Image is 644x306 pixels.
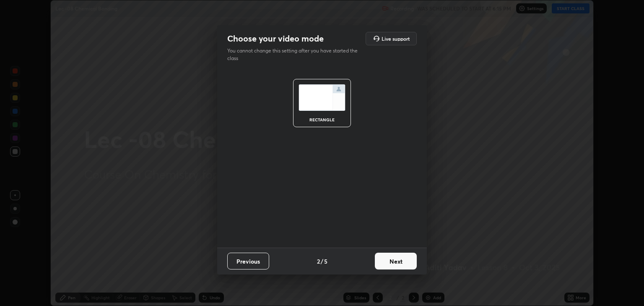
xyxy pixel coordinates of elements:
[321,257,323,266] h4: /
[227,253,269,269] button: Previous
[324,257,327,266] h4: 5
[375,253,417,269] button: Next
[305,118,339,122] div: rectangle
[227,33,324,44] h2: Choose your video mode
[317,257,320,266] h4: 2
[227,47,363,62] p: You cannot change this setting after you have started the class
[382,36,410,41] h5: Live support
[299,84,345,111] img: normalScreenIcon.ae25ed63.svg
